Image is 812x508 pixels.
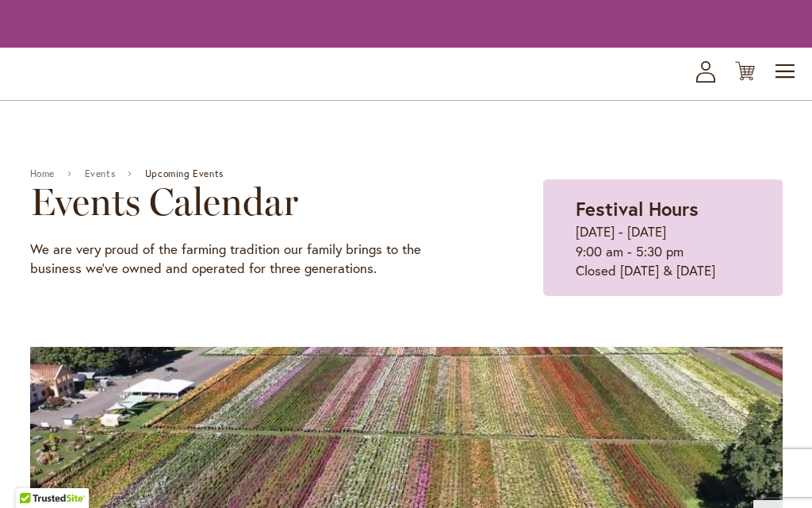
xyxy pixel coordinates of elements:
h2: Events Calendar [30,179,465,224]
p: We are very proud of the farming tradition our family brings to the business we've owned and oper... [30,240,465,279]
a: Events [85,168,116,179]
p: [DATE] - [DATE] 9:00 am - 5:30 pm Closed [DATE] & [DATE] [576,222,749,280]
span: Upcoming Events [145,168,224,179]
a: Home [30,168,55,179]
strong: Festival Hours [576,196,699,221]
